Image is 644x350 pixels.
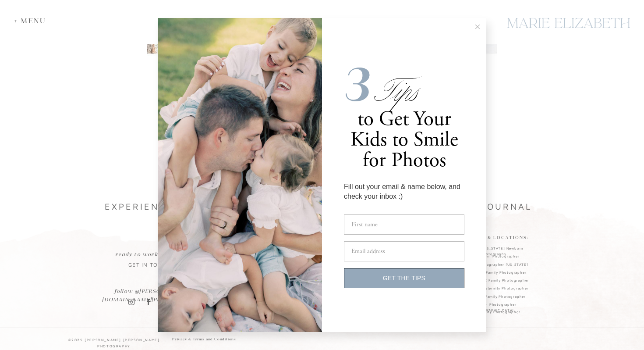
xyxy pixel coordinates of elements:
i: 3 [344,56,371,114]
span: ail address [360,247,385,255]
span: Tips [371,70,413,112]
span: Em [351,247,360,255]
span: to Get Your Kids to Smile for Photos [350,106,458,174]
span: t name [361,221,378,229]
button: GET THE TIPS [344,268,464,288]
div: Fill out your email & name below, and check your inbox :) [344,182,464,202]
span: Firs [351,221,361,229]
span: GET THE TIPS [383,275,425,282]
